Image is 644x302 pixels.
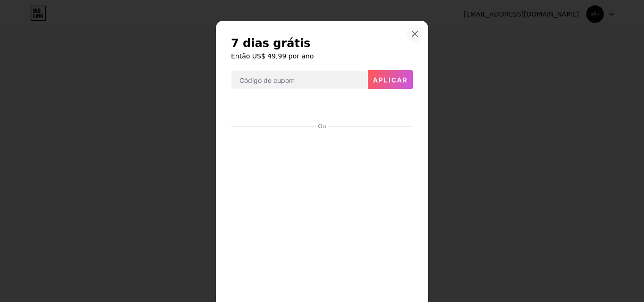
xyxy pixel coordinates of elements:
button: Aplicar [368,70,413,89]
font: Então US$ 49,99 por ano [231,52,314,60]
font: 7 dias grátis [231,37,311,50]
iframe: Secure payment input frame [231,97,413,120]
font: Ou [318,123,326,130]
input: Código de cupom [231,71,367,90]
font: Aplicar [373,76,408,84]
